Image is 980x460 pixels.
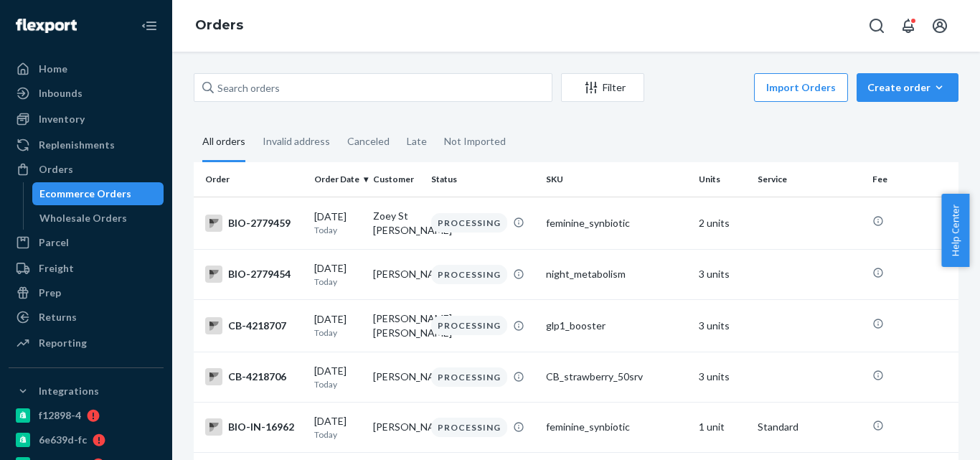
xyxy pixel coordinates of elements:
[431,265,507,284] div: PROCESSING
[693,162,752,197] th: Units
[9,82,164,105] a: Inbounds
[205,418,303,436] div: BIO-IN-16962
[314,261,362,288] div: [DATE]
[39,138,115,152] div: Replenishments
[135,11,164,40] button: Close Navigation
[540,162,693,197] th: SKU
[546,267,687,281] div: night_metabolism
[184,5,255,47] ol: breadcrumbs
[314,414,362,441] div: [DATE]
[693,197,752,249] td: 2 units
[39,433,87,447] div: 6e639d-fc
[425,162,540,197] th: Status
[314,276,362,288] p: Today
[867,162,958,197] th: Fee
[9,306,164,329] a: Returns
[9,332,164,355] a: Reporting
[867,80,948,95] div: Create order
[9,257,164,280] a: Freight
[39,261,74,276] div: Freight
[9,428,164,451] a: 6e639d-fc
[431,213,507,233] div: PROCESSING
[546,319,687,333] div: glp1_booster
[32,207,164,230] a: Wholesale Orders
[314,378,362,390] p: Today
[9,281,164,304] a: Prep
[407,123,427,160] div: Late
[39,86,83,100] div: Inbounds
[546,216,687,230] div: feminine_synbiotic
[9,108,164,131] a: Inventory
[194,162,308,197] th: Order
[752,162,867,197] th: Service
[367,299,426,352] td: [PERSON_NAME] [PERSON_NAME]
[195,17,243,33] a: Orders
[39,187,131,201] div: Ecommerce Orders
[546,370,687,384] div: CB_strawberry_50srv
[857,73,958,102] button: Create order
[367,402,426,452] td: [PERSON_NAME]
[693,402,752,452] td: 1 unit
[9,231,164,254] a: Parcel
[367,352,426,402] td: [PERSON_NAME]
[205,317,303,334] div: CB-4218707
[754,73,848,102] button: Import Orders
[758,420,861,434] p: Standard
[202,123,245,162] div: All orders
[314,327,362,339] p: Today
[925,11,954,40] button: Open account menu
[39,235,69,250] div: Parcel
[39,211,127,225] div: Wholesale Orders
[314,224,362,236] p: Today
[205,266,303,283] div: BIO-2779454
[941,194,969,267] button: Help Center
[39,162,73,177] div: Orders
[205,215,303,232] div: BIO-2779459
[367,197,426,249] td: Zoey St [PERSON_NAME]
[894,11,923,40] button: Open notifications
[431,367,507,387] div: PROCESSING
[693,299,752,352] td: 3 units
[39,286,61,300] div: Prep
[39,310,77,324] div: Returns
[444,123,506,160] div: Not Imported
[263,123,330,160] div: Invalid address
[205,368,303,385] div: CB-4218706
[314,364,362,390] div: [DATE]
[308,162,367,197] th: Order Date
[314,428,362,441] p: Today
[9,158,164,181] a: Orders
[39,408,81,423] div: f12898-4
[347,123,390,160] div: Canceled
[9,404,164,427] a: f12898-4
[562,80,644,95] div: Filter
[546,420,687,434] div: feminine_synbiotic
[32,182,164,205] a: Ecommerce Orders
[314,210,362,236] div: [DATE]
[693,249,752,299] td: 3 units
[39,384,99,398] div: Integrations
[9,133,164,156] a: Replenishments
[367,249,426,299] td: [PERSON_NAME]
[9,380,164,403] button: Integrations
[39,112,85,126] div: Inventory
[862,11,891,40] button: Open Search Box
[561,73,644,102] button: Filter
[9,57,164,80] a: Home
[194,73,552,102] input: Search orders
[373,173,420,185] div: Customer
[16,19,77,33] img: Flexport logo
[314,312,362,339] div: [DATE]
[431,316,507,335] div: PROCESSING
[39,336,87,350] div: Reporting
[693,352,752,402] td: 3 units
[39,62,67,76] div: Home
[431,418,507,437] div: PROCESSING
